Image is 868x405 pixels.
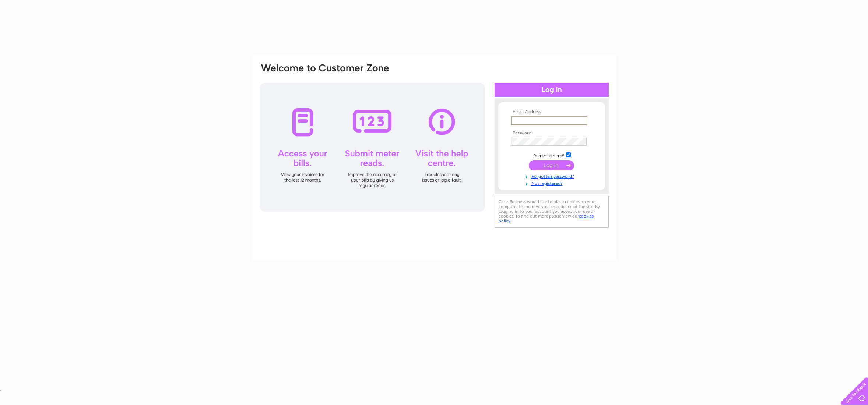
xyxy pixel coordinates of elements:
[495,196,609,228] div: Clear Business would like to place cookies on your computer to improve your experience of the sit...
[509,109,594,115] th: Email Address:
[509,131,594,136] th: Password:
[511,179,594,186] a: Not registered?
[511,172,594,179] a: Forgotten password?
[529,160,574,170] input: Submit
[509,151,594,159] td: Remember me?
[499,214,594,223] a: cookies policy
